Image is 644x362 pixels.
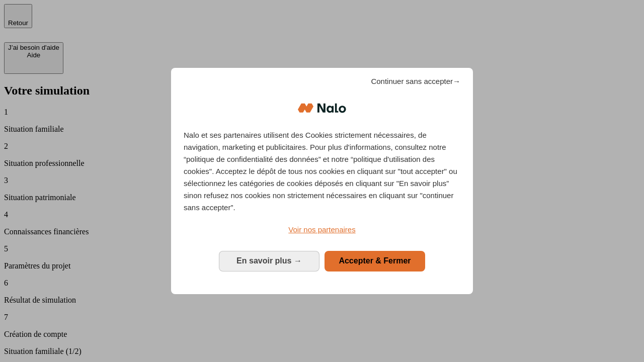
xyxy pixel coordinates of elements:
div: Bienvenue chez Nalo Gestion du consentement [171,68,473,294]
img: Logo [298,93,346,123]
span: En savoir plus → [236,256,302,265]
button: En savoir plus: Configurer vos consentements [219,251,319,271]
a: Voir nos partenaires [184,224,460,236]
span: Continuer sans accepter→ [371,75,460,87]
button: Accepter & Fermer: Accepter notre traitement des données et fermer [325,251,425,271]
p: Nalo et ses partenaires utilisent des Cookies strictement nécessaires, de navigation, marketing e... [184,129,460,214]
span: Voir nos partenaires [288,225,355,234]
span: Accepter & Fermer [339,256,411,265]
